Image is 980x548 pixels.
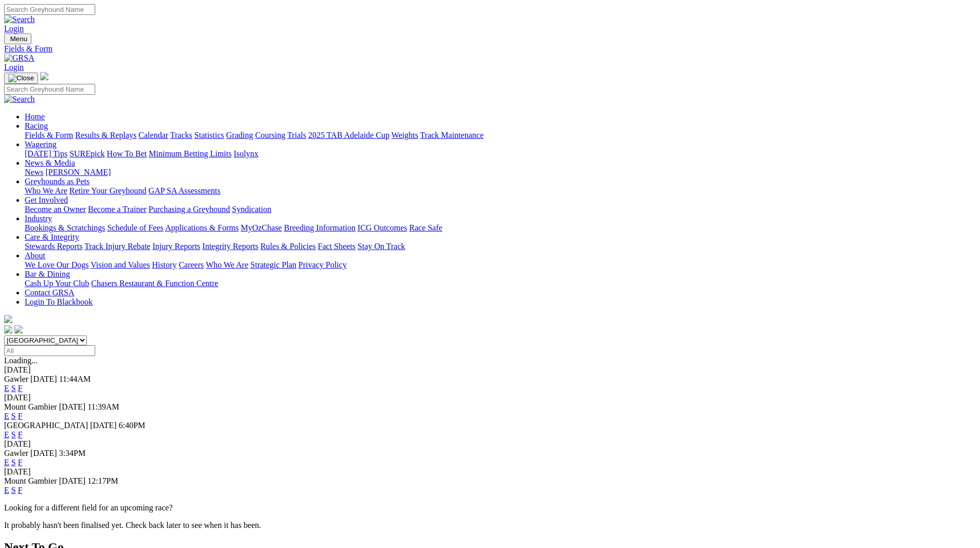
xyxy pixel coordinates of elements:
a: We Love Our Dogs [25,260,88,269]
img: facebook.svg [4,325,12,333]
input: Search [4,4,95,15]
a: Bar & Dining [25,270,70,278]
input: Search [4,84,95,95]
a: Login [4,24,24,33]
a: Chasers Restaurant & Function Centre [91,279,218,288]
div: [DATE] [4,393,976,402]
img: GRSA [4,54,34,63]
a: Home [25,112,45,121]
a: [DATE] Tips [25,149,67,158]
a: Stewards Reports [25,242,82,251]
img: logo-grsa-white.png [4,315,12,323]
div: Wagering [25,149,976,158]
span: 12:17PM [87,476,118,485]
span: Gawler [4,375,28,383]
div: Care & Integrity [25,242,976,251]
a: Login To Blackbook [25,297,93,306]
a: Login [4,63,24,72]
span: [DATE] [59,476,86,485]
a: Stay On Track [358,242,405,251]
a: S [11,486,16,494]
a: S [11,458,16,467]
span: [DATE] [90,421,117,430]
a: Calendar [138,131,168,139]
a: Privacy Policy [298,260,347,269]
span: Mount Gambier [4,476,57,485]
div: [DATE] [4,467,976,476]
a: F [18,458,23,467]
div: Industry [25,223,976,233]
a: Racing [25,121,48,130]
span: Menu [10,35,27,43]
div: About [25,260,976,270]
a: Who We Are [206,260,248,269]
a: S [11,412,16,420]
a: Contact GRSA [25,288,74,297]
a: Industry [25,214,52,223]
span: 6:40PM [119,421,146,430]
a: Wagering [25,140,57,149]
a: Fact Sheets [318,242,355,251]
a: ICG Outcomes [358,223,407,232]
a: Track Maintenance [420,131,484,139]
div: [DATE] [4,365,976,375]
span: 11:39AM [87,402,119,411]
a: News [25,168,43,176]
input: Select date [4,345,95,356]
span: [DATE] [30,449,57,457]
a: Cash Up Your Club [25,279,89,288]
a: Weights [391,131,418,139]
div: News & Media [25,168,976,177]
a: 2025 TAB Adelaide Cup [308,131,389,139]
span: [DATE] [59,402,86,411]
img: twitter.svg [14,325,23,333]
a: S [11,384,16,393]
a: History [152,260,176,269]
span: 11:44AM [59,375,91,383]
a: Retire Your Greyhound [69,186,147,195]
a: Strategic Plan [251,260,296,269]
a: Tracks [170,131,192,139]
a: Greyhounds as Pets [25,177,90,186]
a: Race Safe [409,223,442,232]
a: Isolynx [234,149,258,158]
a: GAP SA Assessments [149,186,221,195]
a: Breeding Information [284,223,355,232]
a: E [4,458,9,467]
img: Search [4,95,35,104]
partial: It probably hasn't been finalised yet. Check back later to see when it has been. [4,521,261,529]
a: E [4,412,9,420]
a: Results & Replays [75,131,136,139]
a: Statistics [194,131,224,139]
a: Fields & Form [25,131,73,139]
a: Grading [226,131,253,139]
a: Track Injury Rebate [84,242,150,251]
a: SUREpick [69,149,104,158]
a: Integrity Reports [202,242,258,251]
span: [DATE] [30,375,57,383]
a: Vision and Values [91,260,150,269]
a: About [25,251,45,260]
span: Gawler [4,449,28,457]
a: Purchasing a Greyhound [149,205,230,214]
a: Applications & Forms [165,223,239,232]
div: Racing [25,131,976,140]
a: F [18,384,23,393]
a: Rules & Policies [260,242,316,251]
span: Loading... [4,356,38,365]
a: [PERSON_NAME] [45,168,111,176]
a: Coursing [255,131,286,139]
a: MyOzChase [241,223,282,232]
a: E [4,486,9,494]
a: Schedule of Fees [107,223,163,232]
a: F [18,486,23,494]
span: Mount Gambier [4,402,57,411]
p: Looking for a different field for an upcoming race? [4,503,976,512]
div: Get Involved [25,205,976,214]
a: How To Bet [107,149,147,158]
a: Bookings & Scratchings [25,223,105,232]
a: E [4,384,9,393]
img: logo-grsa-white.png [40,72,48,80]
span: 3:34PM [59,449,86,457]
div: Bar & Dining [25,279,976,288]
